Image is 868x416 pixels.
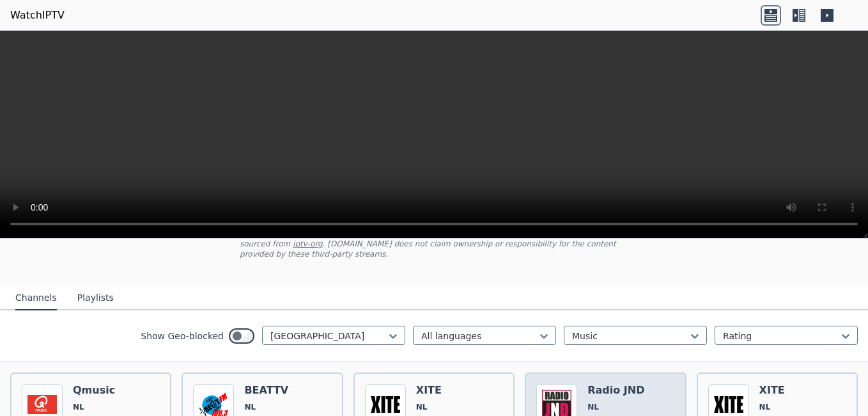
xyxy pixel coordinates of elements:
a: iptv-org [293,239,323,248]
span: NL [73,402,84,412]
h6: XITE [759,384,816,397]
h6: XITE [416,384,472,397]
span: NL [759,402,771,412]
span: NL [587,402,599,412]
button: Playlists [77,286,114,310]
span: NL [416,402,428,412]
h6: Qmusic [73,384,129,397]
a: WatchIPTV [10,8,65,23]
button: Channels [15,286,57,310]
span: NL [244,402,256,412]
h6: Radio JND [587,384,644,397]
label: Show Geo-blocked [141,330,224,342]
p: [DOMAIN_NAME] does not host or serve any video content directly. All streams available here are s... [240,228,628,259]
h6: BEATTV [244,384,327,397]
